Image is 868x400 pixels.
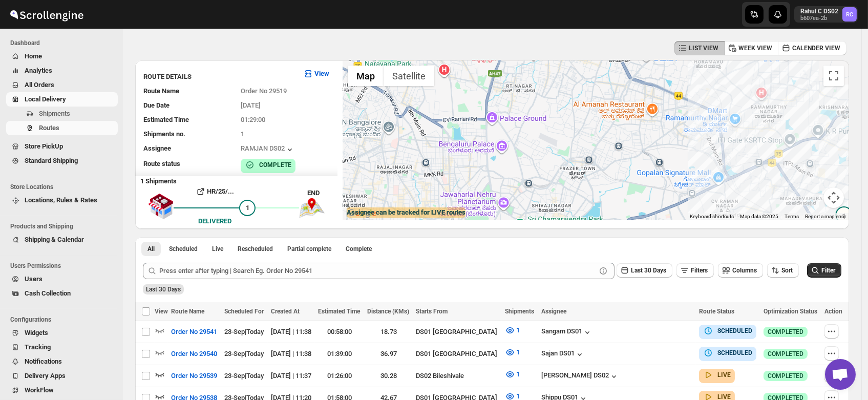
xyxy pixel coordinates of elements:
button: Last 30 Days [617,263,672,278]
span: Order No 29519 [241,87,287,95]
span: Store Locations [10,183,118,191]
button: Order No 29540 [165,346,223,362]
button: Shipping & Calendar [6,233,118,247]
span: WorkFlow [25,386,54,394]
div: 36.97 [367,349,410,359]
button: Filter [807,263,841,278]
span: All [147,245,155,253]
button: COMPLETE [245,160,291,170]
a: Report a map error [805,214,846,219]
button: Show street map [348,66,384,86]
button: WorkFlow [6,383,118,397]
b: View [314,70,329,77]
span: Scheduled For [224,308,264,315]
button: Shipments [6,107,118,121]
span: Assignee [143,144,171,152]
span: Shipments no. [143,130,185,138]
span: Order No 29539 [171,371,217,381]
span: Estimated Time [143,116,189,123]
p: b607ea-2b [800,15,838,22]
img: Google [345,207,379,220]
button: Columns [718,263,763,278]
a: Terms (opens in new tab) [785,214,799,219]
button: Sort [767,263,799,278]
span: Assignee [541,308,566,315]
button: Users [6,272,118,286]
span: COMPLETED [768,328,803,336]
span: Shipments [39,110,70,117]
b: COMPLETE [259,161,291,169]
button: Filters [676,263,714,278]
span: COMPLETED [768,372,803,380]
button: [PERSON_NAME] DS02 [541,371,619,382]
span: Route status [143,160,180,167]
button: WEEK VIEW [724,41,778,55]
button: Order No 29541 [165,324,223,340]
span: 1 [516,326,520,334]
span: Filter [821,267,835,274]
div: [DATE] | 11:38 [271,349,312,359]
div: END [307,188,337,198]
span: Users [25,275,43,283]
div: DS01 [GEOGRAPHIC_DATA] [416,327,499,337]
div: [DATE] | 11:38 [271,327,312,337]
div: DS02 Bileshivale [416,371,499,381]
button: LIVE [703,370,731,380]
span: Analytics [25,67,52,74]
button: Keyboard shortcuts [690,213,734,220]
b: LIVE [717,371,731,378]
button: All Orders [6,78,118,92]
button: Show satellite imagery [384,66,434,86]
span: Estimated Time [318,308,360,315]
span: Action [824,308,842,315]
span: Columns [732,267,757,274]
span: Locations, Rules & Rates [25,196,97,204]
div: 00:58:00 [318,327,361,337]
span: Widgets [25,329,48,336]
button: Routes [6,121,118,135]
span: Starts From [416,308,448,315]
button: Sangam DS01 [541,327,592,338]
span: Sort [781,267,793,274]
div: 01:39:00 [318,349,361,359]
span: Shipments [505,308,534,315]
span: Due Date [143,101,170,109]
button: All routes [141,242,161,256]
button: Map camera controls [823,187,844,208]
span: Notifications [25,357,62,365]
span: Delivery Apps [25,372,66,380]
span: All Orders [25,81,54,89]
button: Delivery Apps [6,369,118,383]
img: trip_end.png [299,198,325,218]
button: 1 [499,322,526,339]
p: Rahul C DS02 [800,7,838,15]
button: SCHEDULED [703,326,752,336]
button: CALENDER VIEW [778,41,846,55]
button: Notifications [6,354,118,369]
b: HR/25/... [207,187,234,195]
span: Cash Collection [25,289,71,297]
div: 30.28 [367,371,410,381]
button: 1 [499,344,526,361]
button: Home [6,49,118,64]
a: Open this area in Google Maps (opens a new window) [345,207,379,220]
span: Route Name [143,87,179,95]
span: 1 [516,370,520,378]
button: Sajan DS01 [541,349,585,360]
button: Toggle fullscreen view [823,66,844,86]
span: Complete [346,245,372,253]
button: Tracking [6,340,118,354]
img: ScrollEngine [8,2,85,27]
text: RC [846,11,853,18]
b: 1 Shipments [135,172,177,185]
span: Shipping & Calendar [25,236,84,243]
img: shop.svg [148,186,174,226]
span: [DATE] [241,101,261,109]
span: Scheduled [169,245,198,253]
button: Order No 29539 [165,368,223,384]
span: Last 30 Days [631,267,666,274]
span: Route Name [171,308,204,315]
